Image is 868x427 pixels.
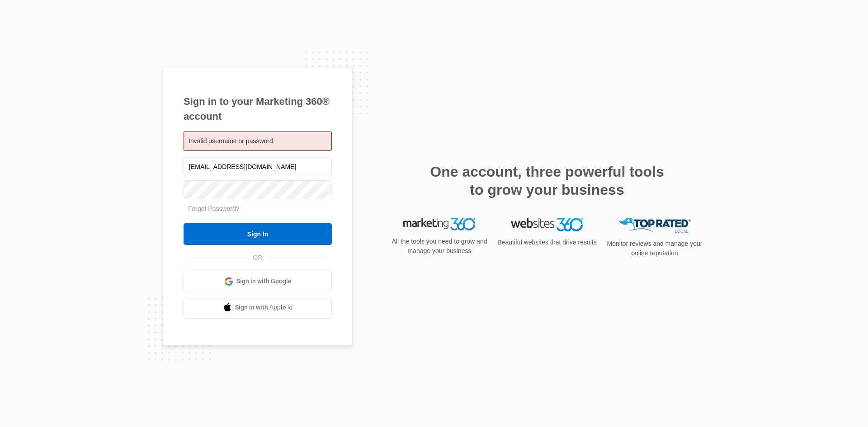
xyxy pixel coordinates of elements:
[235,303,293,312] span: Sign in with Apple Id
[389,237,490,256] p: All the tools you need to grow and manage your business
[189,137,275,145] span: Invalid username or password.
[247,253,269,263] span: OR
[496,238,598,247] p: Beautiful websites that drive results
[618,218,691,233] img: Top Rated Local
[188,205,240,212] a: Forgot Password?
[184,271,332,292] a: Sign in with Google
[184,94,332,124] h1: Sign in to your Marketing 360® account
[511,218,583,231] img: Websites 360
[236,277,292,286] span: Sign in with Google
[184,223,332,245] input: Sign In
[604,239,705,258] p: Monitor reviews and manage your online reputation
[427,163,667,199] h2: One account, three powerful tools to grow your business
[184,157,332,176] input: Email
[403,218,476,230] img: Marketing 360
[184,297,332,319] a: Sign in with Apple Id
